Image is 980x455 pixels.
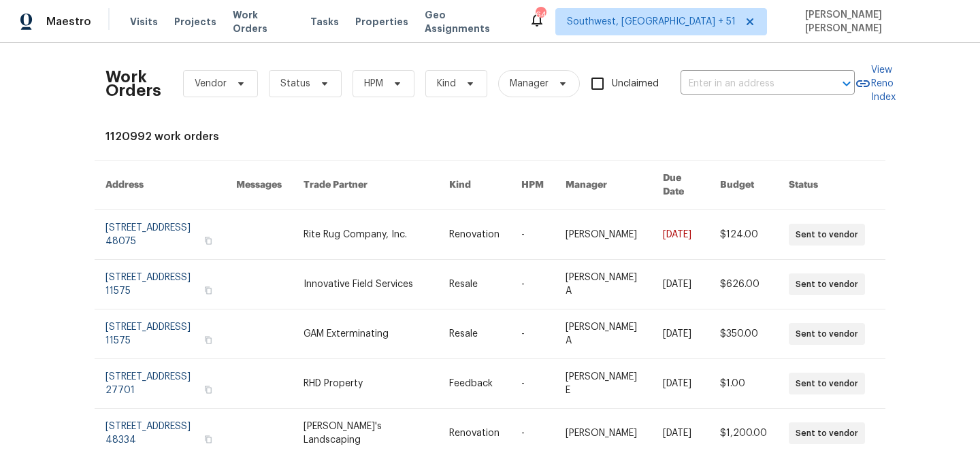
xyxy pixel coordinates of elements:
span: Vendor [195,77,227,90]
span: Projects [174,15,216,29]
td: - [510,359,555,409]
td: [PERSON_NAME] A [555,309,653,359]
td: - [510,260,555,309]
div: 1120992 work orders [105,130,875,144]
th: Trade Partner [293,161,438,210]
th: Due Date [652,161,709,210]
th: Kind [438,161,510,210]
th: Manager [555,161,653,210]
td: Rite Rug Company, Inc. [293,210,438,260]
button: Copy Address [202,284,214,297]
td: Resale [438,260,510,309]
span: Properties [355,15,408,29]
td: - [510,210,555,260]
td: Renovation [438,210,510,260]
span: HPM [364,77,383,90]
span: Status [280,77,310,90]
span: Maestro [46,15,91,29]
th: Status [778,161,885,210]
button: Copy Address [202,433,214,445]
td: [PERSON_NAME] E [555,359,653,409]
span: Manager [510,77,549,90]
div: 642 [536,8,545,22]
td: RHD Property [293,359,438,409]
th: Address [95,161,225,210]
a: View Reno Index [855,63,896,104]
span: Visits [130,15,158,29]
button: Copy Address [202,235,214,247]
button: Open [837,74,856,93]
td: Feedback [438,359,510,409]
th: Messages [225,161,293,210]
button: Copy Address [202,384,214,396]
h2: Work Orders [105,70,161,97]
td: [PERSON_NAME] A [555,260,653,309]
td: GAM Exterminating [293,309,438,359]
th: Budget [709,161,778,210]
span: Work Orders [233,8,294,35]
td: - [510,309,555,359]
th: HPM [510,161,555,210]
span: Southwest, [GEOGRAPHIC_DATA] + 51 [567,15,736,29]
td: Resale [438,309,510,359]
span: [PERSON_NAME] [PERSON_NAME] [800,8,960,35]
td: Innovative Field Services [293,260,438,309]
span: Unclaimed [612,77,659,91]
td: [PERSON_NAME] [555,210,653,260]
button: Copy Address [202,334,214,346]
span: Tasks [310,17,339,27]
input: Enter in an address [681,73,817,95]
span: Geo Assignments [425,8,512,35]
span: Kind [437,77,456,90]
